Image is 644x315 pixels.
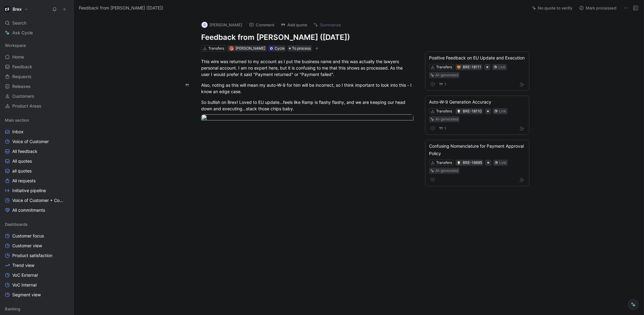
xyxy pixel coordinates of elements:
[463,160,482,166] div: BRE-16695
[2,186,71,195] a: Initiative pipeline
[201,82,413,95] div: Also, noting as this will mean my auto-W-9 for him will be incorrect, so I think important to loo...
[12,54,24,60] span: Home
[12,29,33,36] span: Ask Cycle
[201,22,208,28] div: G
[2,304,71,313] div: Banking
[12,139,49,145] span: Voice of Customer
[2,101,71,111] a: Product Areas
[63,148,69,154] button: View actions
[457,109,461,113] button: 💡
[5,42,26,48] span: Workspace
[12,158,32,164] span: All quotes
[12,272,38,278] span: VoC External
[12,103,41,109] span: Product Areas
[2,176,71,185] a: All requests
[236,46,265,51] span: [PERSON_NAME]
[12,93,34,99] span: Customers
[2,18,71,28] div: Search
[63,243,69,249] button: View actions
[2,127,71,136] a: Inbox
[435,168,458,174] div: AI-generated
[436,64,452,70] div: Transfers
[463,108,482,114] div: BRE-18110
[436,108,452,114] div: Transfers
[12,188,46,194] span: Initiative pipeline
[230,47,233,50] img: avatar
[438,125,447,132] button: 1
[201,58,413,78] div: This wire was returned to my account as I put the business name and this was actually the lawyers...
[457,161,461,165] button: 💡
[2,116,71,215] div: Main sectionInboxVoice of CustomerAll feedbackAll quotesall quotesAll requestsInitiative pipeline...
[2,137,71,146] a: Voice of Customer
[2,261,71,270] a: Trend view
[274,45,285,51] div: Cycle
[2,290,71,299] a: Segment view
[63,188,69,194] button: View actions
[288,45,312,51] div: To process
[2,116,71,125] div: Main section
[436,160,452,166] div: Transfers
[457,161,461,165] img: 💡
[12,282,36,288] span: VoC Internal
[63,262,69,268] button: View actions
[63,178,69,184] button: View actions
[2,92,71,101] a: Customers
[63,282,69,288] button: View actions
[463,64,481,70] div: BRE-18111
[435,72,458,78] div: AI-generated
[12,207,45,213] span: All commitments
[12,83,31,89] span: Releases
[63,129,69,135] button: View actions
[63,139,69,145] button: View actions
[2,280,71,290] a: VoC Internal
[2,251,71,260] a: Product satisfaction
[12,243,42,249] span: Customer view
[2,166,71,176] a: all quotes
[2,5,30,13] button: BrexBrex
[12,129,24,135] span: Inbox
[444,82,446,86] span: 1
[2,220,71,229] div: Dashboards
[5,117,29,123] span: Main section
[12,233,44,239] span: Customer focus
[2,206,71,215] a: All commitments
[12,262,34,268] span: Trend view
[2,147,71,156] a: All feedback
[499,160,507,166] div: Link
[499,108,506,114] div: Link
[4,6,10,12] img: Brex
[429,142,525,157] div: Confusing Nomenclature for Payment Approval Policy
[63,233,69,239] button: View actions
[63,207,69,213] button: View actions
[208,45,224,51] div: Transfers
[12,178,36,184] span: All requests
[5,221,28,227] span: Dashboards
[429,98,525,106] div: Auto-W-9 Generation Accuracy
[529,4,575,12] button: No quote to verify
[2,52,71,62] a: Home
[429,54,525,62] div: Positive Feedback on EU Update and Execution
[79,4,163,12] span: Feedback from [PERSON_NAME] ([DATE])
[65,197,71,203] button: View actions
[2,28,71,37] a: Ask Cycle
[12,148,37,154] span: All feedback
[63,158,69,164] button: View actions
[2,41,71,50] div: Workspace
[444,127,446,130] span: 1
[63,168,69,174] button: View actions
[457,65,461,69] button: 🧡
[2,82,71,91] a: Releases
[457,66,461,69] img: 🧡
[435,116,458,122] div: AI-generated
[2,157,71,166] a: All quotes
[2,72,71,81] a: Requests
[438,81,447,88] button: 1
[12,64,32,70] span: Feedback
[12,168,32,174] span: all quotes
[2,196,71,205] a: Voice of Customer + Commercial NRR Feedback
[12,197,65,203] span: Voice of Customer + Commercial NRR Feedback
[201,32,413,42] h1: Feedback from [PERSON_NAME] ([DATE])
[311,21,344,29] button: Summarize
